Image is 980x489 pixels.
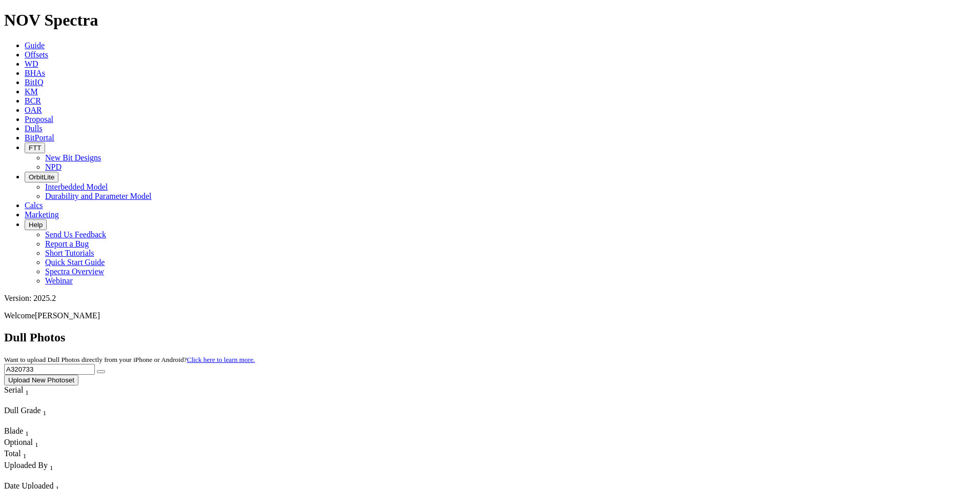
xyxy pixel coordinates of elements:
a: Click here to learn more. [187,356,255,363]
small: Want to upload Dull Photos directly from your iPhone or Android? [4,356,255,363]
a: Send Us Feedback [45,230,106,239]
div: Serial Sort None [4,385,48,397]
div: Sort None [4,385,48,406]
div: Column Menu [4,417,76,426]
a: Guide [25,41,45,50]
a: Interbedded Model [45,182,108,191]
a: Spectra Overview [45,267,104,276]
button: OrbitLite [25,172,58,182]
p: Welcome [4,311,976,320]
div: Sort None [4,449,40,460]
span: Help [29,221,43,229]
a: BCR [25,96,41,105]
sub: 1 [43,409,47,417]
div: Uploaded By Sort None [4,461,100,472]
h2: Dull Photos [4,331,976,344]
button: Upload New Photoset [4,375,78,385]
a: BitIQ [25,78,43,87]
div: Optional Sort None [4,438,40,449]
a: Durability and Parameter Model [45,192,152,200]
span: [PERSON_NAME] [35,311,100,320]
a: Short Tutorials [45,249,94,257]
div: Sort None [4,406,76,426]
a: Calcs [25,201,43,210]
div: Sort None [4,438,40,449]
a: Quick Start Guide [45,258,105,267]
button: Help [25,219,47,230]
span: Uploaded By [4,461,48,470]
a: Marketing [25,210,59,219]
a: Report a Bug [45,239,89,248]
a: BitPortal [25,133,54,142]
h1: NOV Spectra [4,11,976,30]
span: Sort None [25,426,29,435]
a: Offsets [25,50,48,59]
a: KM [25,87,38,96]
sub: 1 [50,464,53,472]
span: OrbitLite [29,173,54,181]
sub: 1 [25,430,29,437]
sub: 1 [23,453,27,460]
a: BHAs [25,69,45,77]
sub: 1 [35,441,38,449]
div: Sort None [4,461,100,481]
span: Sort None [35,438,38,446]
a: Dulls [25,124,43,133]
input: Search Serial Number [4,364,95,375]
div: Column Menu [4,397,48,406]
span: Optional [4,438,33,446]
div: Total Sort None [4,449,40,460]
a: Proposal [25,115,53,124]
span: Total [4,449,21,458]
div: Version: 2025.2 [4,294,976,303]
a: NPD [45,162,62,171]
a: Webinar [45,276,73,285]
div: Column Menu [4,472,100,481]
span: Sort None [50,461,53,470]
span: Serial [4,385,23,394]
span: Sort None [23,449,27,458]
span: Dull Grade [4,406,41,415]
a: OAR [25,106,42,114]
span: Sort None [25,385,29,394]
a: WD [25,59,38,68]
button: FTT [25,142,45,153]
div: Dull Grade Sort None [4,406,76,417]
span: Sort None [43,406,47,415]
span: Blade [4,426,23,435]
a: New Bit Designs [45,153,101,162]
sub: 1 [25,389,29,396]
div: Sort None [4,426,40,438]
span: FTT [29,144,41,152]
div: Blade Sort None [4,426,40,438]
